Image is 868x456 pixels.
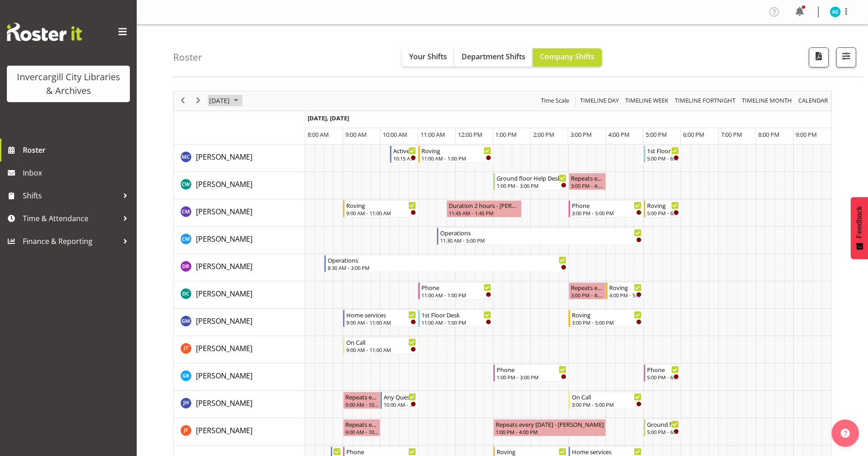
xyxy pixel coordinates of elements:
button: Filter Shifts [836,47,856,67]
div: Donald Cunningham"s event - Roving Begin From Tuesday, October 7, 2025 at 4:00:00 PM GMT+13:00 En... [606,282,643,300]
div: 5:00 PM - 6:00 PM [647,428,679,435]
div: Active Rhyming [393,146,416,155]
div: Phone [647,365,679,374]
span: Feedback [855,206,863,238]
button: Department Shifts [454,48,533,67]
div: Duration 2 hours - [PERSON_NAME] [449,201,519,210]
td: Jillian Hunter resource [174,391,305,418]
div: 9:00 AM - 11:00 AM [346,209,416,217]
div: 10:00 AM - 11:00 AM [384,401,416,408]
a: [PERSON_NAME] [196,425,252,436]
button: Timeline Week [624,95,670,106]
button: October 2025 [208,95,242,106]
td: Chamique Mamolo resource [174,199,305,227]
span: 2:00 PM [533,130,555,139]
div: 1:00 PM - 4:00 PM [496,428,604,435]
div: Donald Cunningham"s event - Repeats every tuesday - Donald Cunningham Begin From Tuesday, October... [569,282,606,300]
div: 3:00 PM - 5:00 PM [572,209,642,217]
button: Next [192,95,205,106]
div: Repeats every [DATE] - [PERSON_NAME] [496,420,604,429]
div: Jillian Hunter"s event - Any Questions Begin From Tuesday, October 7, 2025 at 10:00:00 AM GMT+13:... [380,392,418,409]
div: Repeats every [DATE] - [PERSON_NAME] [571,173,604,182]
span: 1:00 PM [495,130,517,139]
span: Timeline Month [741,95,793,106]
div: 9:00 AM - 10:00 AM [345,401,378,408]
a: [PERSON_NAME] [196,261,252,272]
span: 4:00 PM [608,130,630,139]
button: Previous [177,95,189,106]
div: Roving [609,283,641,292]
div: Jillian Hunter"s event - On Call Begin From Tuesday, October 7, 2025 at 3:00:00 PM GMT+13:00 Ends... [569,392,644,409]
td: Cindy Mulrooney resource [174,227,305,254]
button: Month [797,95,830,106]
h4: Roster [173,52,202,62]
div: Home services [572,447,642,456]
span: Your Shifts [409,52,447,62]
div: 1st Floor Desk [421,310,491,319]
div: Operations [440,228,641,237]
div: Donald Cunningham"s event - Phone Begin From Tuesday, October 7, 2025 at 11:00:00 AM GMT+13:00 En... [418,282,493,300]
div: previous period [175,91,190,110]
button: Timeline Month [740,95,794,106]
button: Timeline Day [579,95,621,106]
div: Aurora Catu"s event - Roving Begin From Tuesday, October 7, 2025 at 11:00:00 AM GMT+13:00 Ends At... [418,145,493,163]
a: [PERSON_NAME] [196,398,252,409]
td: Catherine Wilson resource [174,172,305,199]
span: [PERSON_NAME] [196,371,252,381]
div: Grace Roscoe-Squires"s event - Phone Begin From Tuesday, October 7, 2025 at 1:00:00 PM GMT+13:00 ... [493,364,569,382]
span: 9:00 AM [345,130,367,139]
div: Chamique Mamolo"s event - Phone Begin From Tuesday, October 7, 2025 at 3:00:00 PM GMT+13:00 Ends ... [569,200,644,218]
div: Gabriel McKay Smith"s event - Home services Begin From Tuesday, October 7, 2025 at 9:00:00 AM GMT... [343,310,418,327]
a: [PERSON_NAME] [196,316,252,326]
a: [PERSON_NAME] [196,343,252,354]
span: [PERSON_NAME] [196,425,252,435]
div: 3:00 PM - 4:00 PM [571,291,604,299]
div: 11:00 AM - 1:00 PM [421,291,491,299]
div: 3:00 PM - 5:00 PM [572,319,642,326]
div: Chamique Mamolo"s event - Roving Begin From Tuesday, October 7, 2025 at 5:00:00 PM GMT+13:00 Ends... [644,200,681,218]
span: Time Scale [540,95,570,106]
a: [PERSON_NAME] [196,288,252,299]
div: Grace Roscoe-Squires"s event - Phone Begin From Tuesday, October 7, 2025 at 5:00:00 PM GMT+13:00 ... [644,364,681,382]
div: Home services [346,310,416,319]
div: 1:00 PM - 3:00 PM [497,182,566,189]
div: Joanne Forbes"s event - Ground floor Help Desk Begin From Tuesday, October 7, 2025 at 5:00:00 PM ... [644,419,681,436]
img: help-xxl-2.png [841,429,850,438]
div: Gabriel McKay Smith"s event - Roving Begin From Tuesday, October 7, 2025 at 3:00:00 PM GMT+13:00 ... [569,310,644,327]
span: Inbox [23,166,132,180]
div: Operations [328,255,566,264]
div: Aurora Catu"s event - 1st Floor Desk Begin From Tuesday, October 7, 2025 at 5:00:00 PM GMT+13:00 ... [644,145,681,163]
div: 11:45 AM - 1:45 PM [449,209,519,217]
td: Donald Cunningham resource [174,281,305,309]
div: Invercargill City Libraries & Archives [16,70,121,98]
span: 7:00 PM [721,130,742,139]
a: [PERSON_NAME] [196,179,252,190]
button: Feedback - Show survey [851,197,868,259]
span: [PERSON_NAME] [196,316,252,326]
div: Glen Tomlinson"s event - On Call Begin From Tuesday, October 7, 2025 at 9:00:00 AM GMT+13:00 Ends... [343,337,418,354]
div: 1st Floor Desk [647,146,679,155]
button: Your Shifts [402,48,454,67]
div: 3:00 PM - 5:00 PM [572,401,642,408]
img: amanda-stenton11678.jpg [830,6,841,17]
span: Timeline Week [624,95,669,106]
div: 1:00 PM - 3:00 PM [497,373,566,381]
div: Roving [497,447,566,456]
td: Debra Robinson resource [174,254,305,281]
div: Chamique Mamolo"s event - Duration 2 hours - Chamique Mamolo Begin From Tuesday, October 7, 2025 ... [447,200,522,218]
a: [PERSON_NAME] [196,206,252,217]
span: Timeline Day [579,95,620,106]
div: Phone [421,283,491,292]
span: [PERSON_NAME] [196,207,252,217]
div: 9:00 AM - 11:00 AM [346,346,416,353]
button: Company Shifts [533,48,602,67]
span: 8:00 PM [758,130,780,139]
a: [PERSON_NAME] [196,151,252,162]
div: 8:30 AM - 3:00 PM [328,264,566,271]
div: Gabriel McKay Smith"s event - 1st Floor Desk Begin From Tuesday, October 7, 2025 at 11:00:00 AM G... [418,310,493,327]
div: Phone [346,447,416,456]
span: Roster [23,143,132,157]
div: October 7, 2025 [206,91,244,110]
